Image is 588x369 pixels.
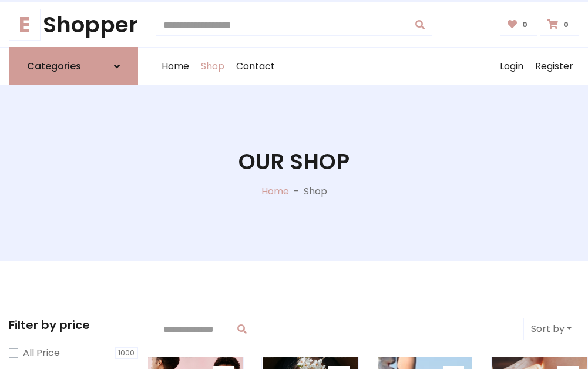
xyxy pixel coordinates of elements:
[9,12,138,38] h1: Shopper
[9,12,138,38] a: EShopper
[23,346,60,360] label: All Price
[156,48,195,85] a: Home
[9,9,41,41] span: E
[261,184,289,198] a: Home
[9,318,138,332] h5: Filter by price
[289,184,304,199] p: -
[115,347,139,359] span: 1000
[27,61,81,72] h6: Categories
[500,14,538,36] a: 0
[230,48,281,85] a: Contact
[519,19,530,30] span: 0
[195,48,230,85] a: Shop
[523,318,579,340] button: Sort by
[304,184,327,199] p: Shop
[560,19,572,30] span: 0
[529,48,579,85] a: Register
[540,14,579,36] a: 0
[9,47,138,85] a: Categories
[494,48,529,85] a: Login
[238,149,350,175] h1: Our Shop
